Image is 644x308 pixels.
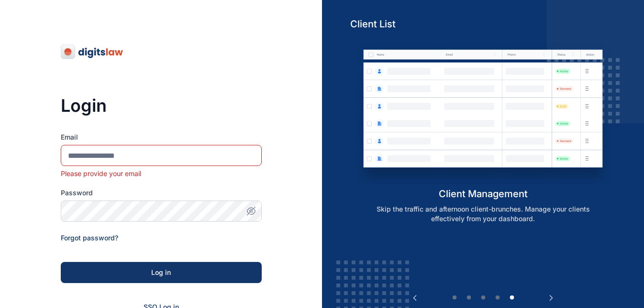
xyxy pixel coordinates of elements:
label: Password [61,188,262,198]
button: 3 [478,293,488,303]
button: Next [546,293,556,303]
h3: Login [61,96,262,115]
button: 1 [450,293,459,303]
button: 2 [464,293,474,303]
img: client-management.svg [350,38,616,187]
p: Skip the traffic and afternoon client-brunches. Manage your clients effectively from your dashboard. [361,204,606,224]
h5: client management [350,187,616,201]
button: Previous [410,293,420,303]
label: Email [61,132,262,142]
button: 4 [493,293,502,303]
h5: Client List [350,17,616,31]
div: Log in [76,268,246,277]
button: Log in [61,262,262,283]
img: digitslaw-logo [61,44,124,59]
button: 5 [507,293,517,303]
a: Forgot password? [61,234,118,242]
div: Please provide your email [61,169,262,178]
